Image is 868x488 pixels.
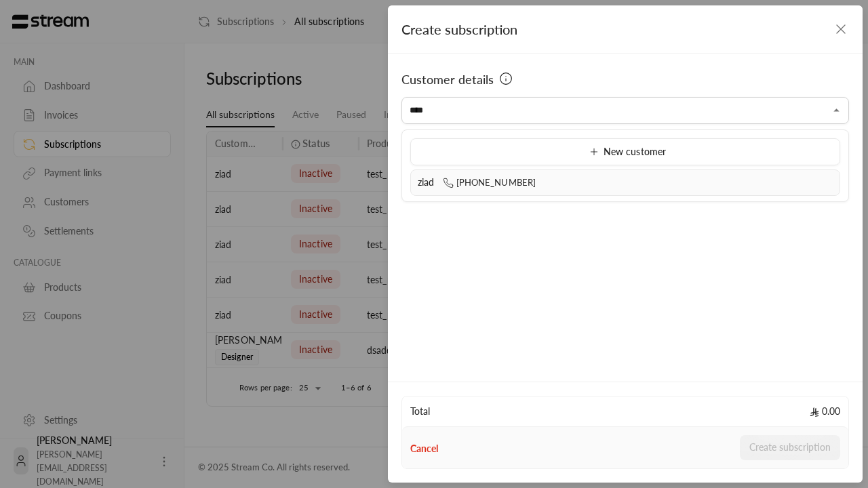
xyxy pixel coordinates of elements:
span: Create subscription [401,21,517,37]
span: 0.00 [810,405,840,418]
button: Cancel [410,442,438,455]
span: [PHONE_NUMBER] [443,177,536,188]
span: New customer [585,146,666,157]
span: Customer details [401,70,494,89]
span: Total [410,405,430,418]
button: Close [829,102,845,119]
span: ziad [418,176,435,188]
